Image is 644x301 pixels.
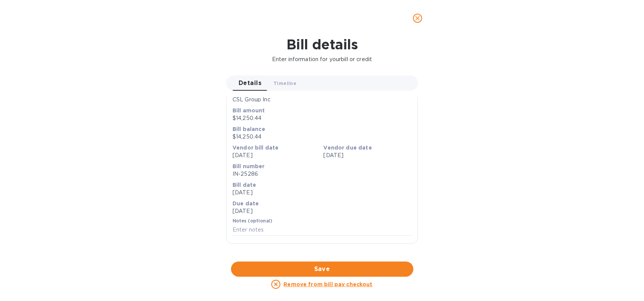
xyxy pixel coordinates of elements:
b: Bill balance [233,126,265,132]
span: Details [239,78,261,88]
b: Bill date [233,182,256,188]
p: $14,250.44 [233,133,411,141]
b: Vendor bill date [233,145,278,151]
p: $14,250.44 [233,114,411,122]
b: Bill amount [233,107,265,113]
p: CSL Group Inc [233,96,411,104]
b: Due date [233,200,259,206]
p: Enter information for your bill or credit [6,55,638,63]
label: Notes (optional) [233,219,272,224]
b: Vendor due date [324,145,372,151]
p: IN-25286 [233,170,411,178]
input: Enter notes [233,224,411,236]
p: [DATE] [233,189,411,197]
span: Timeline [274,79,296,87]
span: Save [237,265,407,274]
h1: Bill details [6,36,638,52]
p: [DATE] [324,151,412,159]
p: [DATE] [233,151,321,159]
p: [DATE] [233,207,411,215]
button: Save [231,262,413,277]
button: close [408,9,427,27]
b: Bill number [233,163,265,169]
u: Remove from bill pay checkout [283,281,372,287]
